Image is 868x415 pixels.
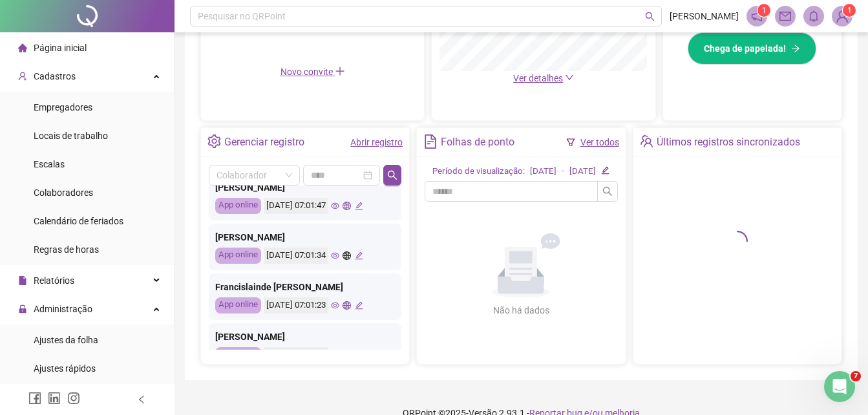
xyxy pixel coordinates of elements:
[355,251,363,260] span: edit
[215,297,261,314] div: App online
[355,202,363,210] span: edit
[18,43,27,52] span: home
[34,304,92,314] span: Administração
[335,66,345,76] span: plus
[215,248,261,264] div: App online
[34,216,123,226] span: Calendário de feriados
[757,4,770,17] sup: 1
[432,165,525,178] div: Período de visualização:
[762,6,767,15] span: 1
[28,392,41,405] span: facebook
[350,137,403,147] a: Abrir registro
[566,138,575,147] span: filter
[657,131,800,153] div: Últimos registros sincronizados
[67,392,80,405] span: instagram
[281,67,345,77] span: Novo convite
[602,186,613,197] span: search
[224,131,304,153] div: Gerenciar registro
[824,371,855,402] iframe: Intercom live chat
[215,347,261,363] div: App online
[725,229,750,253] span: loading
[751,10,763,22] span: notification
[34,244,99,255] span: Regras de horas
[137,395,146,404] span: left
[343,301,351,310] span: global
[513,73,563,83] span: Ver detalhes
[18,276,27,285] span: file
[215,230,395,244] div: [PERSON_NAME]
[513,73,574,83] a: Ver detalhes down
[640,134,653,148] span: team
[215,280,395,294] div: Francislainde [PERSON_NAME]
[215,180,395,195] div: [PERSON_NAME]
[264,198,328,214] div: [DATE] 07:01:47
[34,71,76,81] span: Cadastros
[331,202,339,210] span: eye
[847,6,852,15] span: 1
[34,187,93,198] span: Colaboradores
[34,159,65,169] span: Escalas
[264,297,328,314] div: [DATE] 07:01:23
[423,134,437,148] span: file-text
[645,12,655,21] span: search
[387,170,397,180] span: search
[34,335,98,345] span: Ajustes da folha
[562,165,564,178] div: -
[34,275,74,286] span: Relatórios
[264,347,328,363] div: [DATE] 07:00:41
[670,9,739,23] span: [PERSON_NAME]
[34,363,96,374] span: Ajustes rápidos
[580,137,619,147] a: Ver todos
[851,371,861,381] span: 7
[355,301,363,310] span: edit
[530,165,556,178] div: [DATE]
[34,43,87,53] span: Página inicial
[331,301,339,310] span: eye
[18,72,27,81] span: user-add
[791,44,800,53] span: arrow-right
[215,330,395,344] div: [PERSON_NAME]
[569,165,596,178] div: [DATE]
[704,41,786,56] span: Chega de papelada!
[207,134,221,148] span: setting
[48,392,61,405] span: linkedin
[215,198,261,214] div: App online
[34,102,92,112] span: Empregadores
[565,73,574,82] span: down
[34,131,108,141] span: Locais de trabalho
[779,10,791,22] span: mail
[343,251,351,260] span: global
[461,303,580,317] div: Não há dados
[601,166,609,175] span: edit
[343,202,351,210] span: global
[18,304,27,314] span: lock
[832,6,852,26] img: 89704
[808,10,820,22] span: bell
[441,131,514,153] div: Folhas de ponto
[264,248,328,264] div: [DATE] 07:01:34
[331,251,339,260] span: eye
[688,32,816,65] button: Chega de papelada!
[843,4,856,17] sup: Atualize o seu contato no menu Meus Dados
